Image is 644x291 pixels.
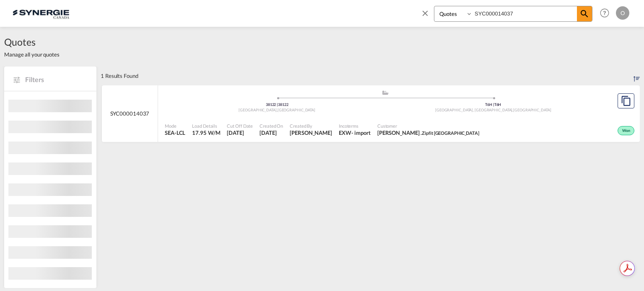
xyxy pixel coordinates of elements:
span: , [512,108,513,112]
span: 17.95 W/M [192,129,220,136]
span: Created On [260,123,283,129]
span: icon-close [421,6,434,26]
span: Created By [290,123,332,129]
span: James . Zipfit Canada [377,129,479,136]
span: Mode [165,123,185,129]
div: 1 Results Found [101,67,138,85]
div: EXW import [339,129,371,136]
span: Quotes [4,35,60,49]
span: [GEOGRAPHIC_DATA] [513,108,551,112]
span: Filters [25,75,88,84]
span: T6H [494,102,501,107]
span: Rosa Ho [290,129,332,136]
div: O [616,6,629,20]
span: Manage all your quotes [4,51,60,58]
span: , [277,108,278,112]
span: Cut Off Date [227,123,253,129]
md-icon: icon-close [421,8,430,18]
span: Zipfit [GEOGRAPHIC_DATA] [422,130,479,136]
input: Enter Quotation Number [473,6,577,21]
span: 38122 [278,102,288,107]
span: SYC000014037 [110,110,150,117]
span: Load Details [192,123,220,129]
button: Copy Quote [618,93,634,108]
span: 13 Aug 2025 [260,129,283,136]
md-icon: icon-magnify [579,9,589,19]
span: [GEOGRAPHIC_DATA] [278,108,315,112]
span: Customer [377,123,479,129]
div: - import [351,129,371,136]
div: Help [597,6,616,21]
div: SYC000014037 assets/icons/custom/ship-fill.svgassets/icons/custom/roll-o-plane.svgOrigin ItalyDes... [102,85,640,142]
md-icon: assets/icons/custom/ship-fill.svg [380,90,390,95]
img: 1f56c880d42311ef80fc7dca854c8e59.png [13,4,69,23]
span: [GEOGRAPHIC_DATA], [GEOGRAPHIC_DATA] [435,108,513,112]
div: Sort by: Created On [634,67,640,85]
div: Won [618,126,634,135]
div: EXW [339,129,351,136]
span: SEA-LCL [165,129,185,136]
span: | [277,102,278,107]
span: Help [597,6,612,20]
span: T6H [485,102,494,107]
span: [GEOGRAPHIC_DATA] [239,108,277,112]
span: icon-magnify [577,6,592,21]
span: Incoterms [339,123,371,129]
md-icon: assets/icons/custom/copyQuote.svg [621,96,631,106]
span: 13 Aug 2025 [227,129,253,136]
span: | [493,102,494,107]
span: 38122 [266,102,278,107]
span: Won [622,128,632,134]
